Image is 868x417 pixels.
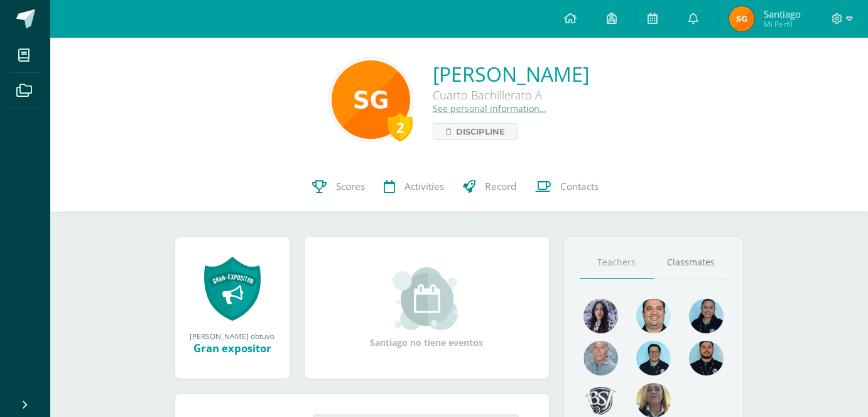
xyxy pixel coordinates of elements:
[336,180,365,193] span: Scores
[636,299,671,333] img: 677c00e80b79b0324b531866cf3fa47b.png
[188,341,277,355] div: Gran expositor
[560,180,599,193] span: Contacts
[303,162,374,212] a: Scores
[393,267,461,330] img: event_small.png
[764,8,801,20] span: Santiago
[729,6,754,31] img: 171acdde0336b7ec424173dcc9a5cf34.png
[453,162,526,212] a: Record
[188,331,277,341] div: [PERSON_NAME] obtuvo
[764,19,801,30] span: Mi Perfil
[636,341,671,375] img: d220431ed6a2715784848fdc026b3719.png
[583,299,618,333] img: 31702bfb268df95f55e840c80866a926.png
[456,124,505,139] span: Discipline
[388,113,413,142] div: 2
[689,341,724,375] img: 2207c9b573316a41e74c87832a091651.png
[404,180,444,193] span: Activities
[332,60,410,139] img: 1ef7a69c09b167de7dab16b40b2b874d.png
[580,247,654,279] a: Teachers
[433,87,589,103] div: Cuarto Bachillerato A
[433,103,546,114] a: See personal information…
[485,180,516,193] span: Record
[583,341,618,375] img: 55ac31a88a72e045f87d4a648e08ca4b.png
[433,60,589,87] a: [PERSON_NAME]
[689,299,724,333] img: 4fefb2d4df6ade25d47ae1f03d061a50.png
[374,162,453,212] a: Activities
[364,267,489,348] div: Santiago no tiene eventos
[433,123,518,140] a: Discipline
[654,247,728,279] a: Classmates
[526,162,608,212] a: Contacts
